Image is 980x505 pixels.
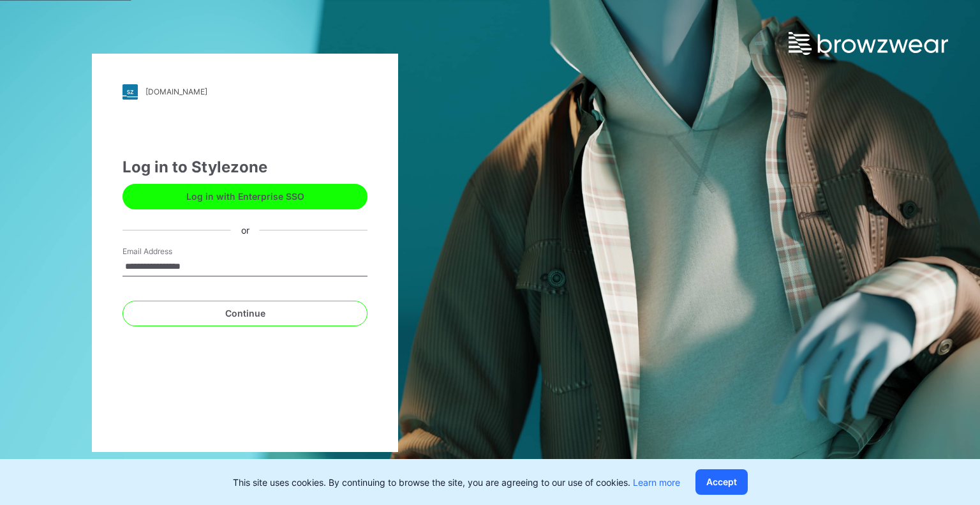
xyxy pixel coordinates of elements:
[122,184,367,209] button: Log in with Enterprise SSO
[695,469,748,495] button: Accept
[231,223,260,237] div: or
[145,87,207,96] div: [DOMAIN_NAME]
[122,84,367,100] a: [DOMAIN_NAME]
[789,32,948,55] img: browzwear-logo.e42bd6dac1945053ebaf764b6aa21510.svg
[122,156,367,179] div: Log in to Stylezone
[122,246,212,257] label: Email Address
[233,476,680,489] p: This site uses cookies. By continuing to browse the site, you are agreeing to our use of cookies.
[633,477,680,488] a: Learn more
[122,84,138,100] img: stylezone-logo.562084cfcfab977791bfbf7441f1a819.svg
[122,301,367,326] button: Continue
